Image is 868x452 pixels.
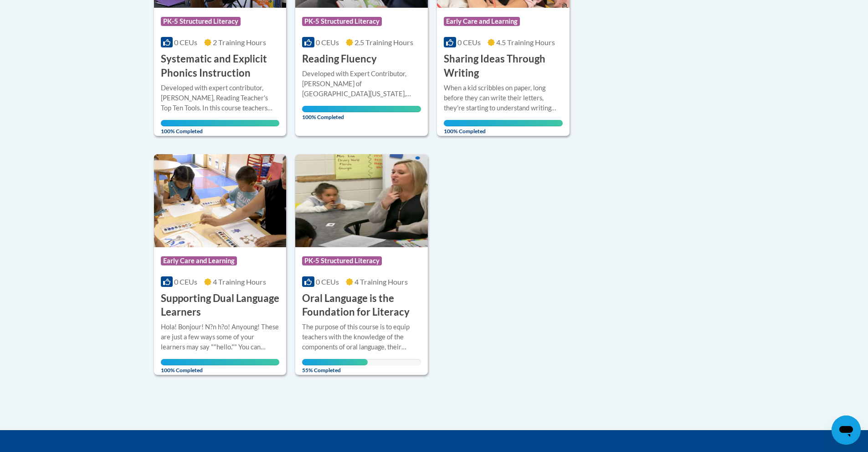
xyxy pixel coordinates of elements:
[832,416,861,445] iframe: Button to launch messaging window
[161,120,280,126] div: Your progress
[161,322,280,352] div: Hola! Bonjour! N?n h?o! Anyoung! These are just a few ways some of your learners may say ""hello....
[444,120,563,135] span: 100% Completed
[302,106,421,112] div: Your progress
[302,69,421,99] div: Developed with Expert Contributor, [PERSON_NAME] of [GEOGRAPHIC_DATA][US_STATE], [GEOGRAPHIC_DATA...
[302,291,421,320] h3: Oral Language is the Foundation for Literacy
[161,83,280,113] div: Developed with expert contributor, [PERSON_NAME], Reading Teacher's Top Ten Tools. In this course...
[354,38,413,47] span: 2.5 Training Hours
[354,277,408,286] span: 4 Training Hours
[444,83,563,113] div: When a kid scribbles on paper, long before they can write their letters, they're starting to unde...
[302,359,368,374] span: 55% Completed
[302,52,377,66] h3: Reading Fluency
[213,38,266,47] span: 2 Training Hours
[316,38,339,47] span: 0 CEUs
[174,38,197,47] span: 0 CEUs
[161,256,237,265] span: Early Care and Learning
[154,154,287,247] img: Course Logo
[174,277,197,286] span: 0 CEUs
[154,154,287,375] a: Course LogoEarly Care and Learning0 CEUs4 Training Hours Supporting Dual Language LearnersHola! B...
[302,106,421,120] span: 100% Completed
[213,277,266,286] span: 4 Training Hours
[302,359,368,365] div: Your progress
[161,52,280,80] h3: Systematic and Explicit Phonics Instruction
[444,120,563,126] div: Your progress
[161,120,280,135] span: 100% Completed
[444,52,563,80] h3: Sharing Ideas Through Writing
[496,38,555,47] span: 4.5 Training Hours
[161,359,280,365] div: Your progress
[302,256,382,265] span: PK-5 Structured Literacy
[295,154,428,247] img: Course Logo
[316,277,339,286] span: 0 CEUs
[457,38,481,47] span: 0 CEUs
[302,322,421,352] div: The purpose of this course is to equip teachers with the knowledge of the components of oral lang...
[295,154,428,375] a: Course LogoPK-5 Structured Literacy0 CEUs4 Training Hours Oral Language is the Foundation for Lit...
[161,359,280,374] span: 100% Completed
[302,17,382,26] span: PK-5 Structured Literacy
[444,17,520,26] span: Early Care and Learning
[161,17,241,26] span: PK-5 Structured Literacy
[161,291,280,320] h3: Supporting Dual Language Learners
